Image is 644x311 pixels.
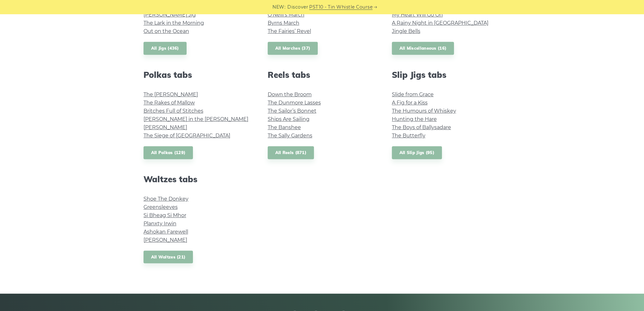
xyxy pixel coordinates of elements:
[143,196,188,202] a: Shoe The Donkey
[268,70,377,80] h2: Reels tabs
[143,28,189,34] a: Out on the Ocean
[268,124,301,130] a: The Banshee
[268,20,299,26] a: Byrns March
[392,28,420,34] a: Jingle Bells
[268,100,321,106] a: The Dunmore Lasses
[143,116,248,122] a: [PERSON_NAME] in the [PERSON_NAME]
[143,133,230,139] a: The Siege of [GEOGRAPHIC_DATA]
[392,42,454,55] a: All Miscellaneous (16)
[143,251,193,264] a: All Waltzes (21)
[268,146,314,159] a: All Reels (871)
[392,100,428,106] a: A Fig for a Kiss
[143,42,187,55] a: All Jigs (436)
[287,3,308,11] span: Discover
[143,70,252,80] h2: Polkas tabs
[268,42,318,55] a: All Marches (37)
[272,3,285,11] span: NEW:
[143,124,187,130] a: [PERSON_NAME]
[392,108,456,114] a: The Humours of Whiskey
[143,100,195,106] a: The Rakes of Mallow
[392,124,451,130] a: The Boys of Ballysadare
[392,116,437,122] a: Hunting the Hare
[309,3,373,11] a: PST10 - Tin Whistle Course
[392,133,425,139] a: The Butterfly
[268,116,309,122] a: Ships Are Sailing
[268,133,312,139] a: The Sally Gardens
[143,212,186,218] a: Si­ Bheag Si­ Mhor
[392,12,443,18] a: My Heart Will Go On
[268,91,312,97] a: Down the Broom
[143,91,198,97] a: The [PERSON_NAME]
[143,229,188,235] a: Ashokan Farewell
[143,204,178,210] a: Greensleeves
[392,146,442,159] a: All Slip Jigs (95)
[143,12,196,18] a: [PERSON_NAME] Jig
[143,20,204,26] a: The Lark in the Morning
[143,237,187,243] a: [PERSON_NAME]
[143,221,176,227] a: Planxty Irwin
[392,91,434,97] a: Slide from Grace
[143,146,193,159] a: All Polkas (129)
[392,20,488,26] a: A Rainy Night in [GEOGRAPHIC_DATA]
[268,108,316,114] a: The Sailor’s Bonnet
[268,12,304,18] a: O’Neill’s March
[392,70,501,80] h2: Slip Jigs tabs
[143,174,252,184] h2: Waltzes tabs
[268,28,311,34] a: The Fairies’ Revel
[143,108,203,114] a: Britches Full of Stitches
